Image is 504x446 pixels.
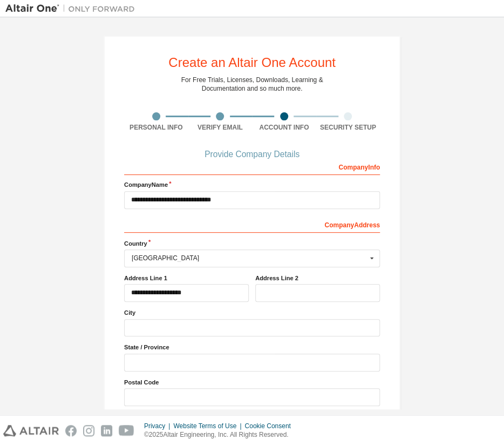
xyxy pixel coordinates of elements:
div: Cookie Consent [244,422,297,430]
img: Altair One [5,3,140,14]
div: Company Address [124,215,380,233]
div: Create an Altair One Account [168,56,336,69]
div: Website Terms of Use [173,422,244,430]
label: Address Line 2 [255,274,380,282]
div: [GEOGRAPHIC_DATA] [132,255,366,261]
img: linkedin.svg [101,425,112,436]
div: Account Info [252,123,316,132]
div: Security Setup [316,123,380,132]
p: © 2025 Altair Engineering, Inc. All Rights Reserved. [144,430,297,440]
div: Company Info [124,158,380,175]
label: Address Line 1 [124,274,249,282]
div: Personal Info [124,123,188,132]
img: instagram.svg [83,425,94,436]
label: Country [124,239,380,248]
label: Company Name [124,180,380,189]
div: Provide Company Details [124,151,380,158]
label: Postal Code [124,378,380,387]
label: State / Province [124,343,380,352]
img: youtube.svg [119,425,134,436]
div: For Free Trials, Licenses, Downloads, Learning & Documentation and so much more. [181,76,323,93]
img: facebook.svg [65,425,77,436]
div: Verify Email [188,123,253,132]
img: altair_logo.svg [3,425,59,436]
div: Privacy [144,422,173,430]
label: City [124,308,380,317]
